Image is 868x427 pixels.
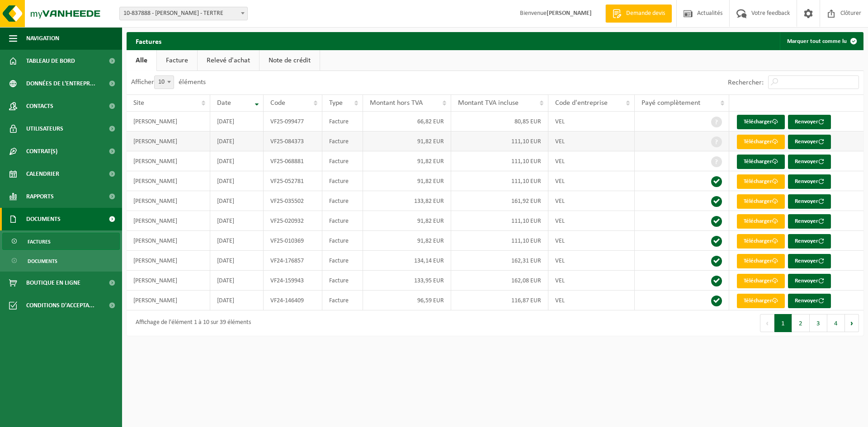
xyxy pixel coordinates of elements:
span: Rapports [26,185,54,208]
td: VEL [548,251,635,271]
a: Télécharger [737,155,785,169]
td: VEL [548,191,635,211]
span: 10 [155,76,174,89]
a: Facture [157,50,197,71]
td: [DATE] [210,151,264,171]
span: Montant TVA incluse [458,99,519,107]
td: 96,59 EUR [363,291,451,310]
td: 162,31 EUR [451,251,548,271]
td: VEL [548,151,635,171]
span: Navigation [26,27,59,50]
td: Facture [322,151,363,171]
button: 4 [827,314,845,332]
td: VF25-084373 [264,131,322,151]
a: Télécharger [737,194,785,209]
td: 161,92 EUR [451,191,548,211]
span: Tableau de bord [26,50,75,72]
a: Télécharger [737,294,785,308]
td: [PERSON_NAME] [127,291,210,310]
span: Données de l'entrepr... [26,72,95,95]
td: [DATE] [210,191,264,211]
span: 10 [154,75,174,89]
button: Renvoyer [788,234,831,249]
td: 91,82 EUR [363,131,451,151]
span: Contacts [26,95,53,117]
td: 91,82 EUR [363,231,451,251]
span: Type [329,99,343,107]
td: [DATE] [210,112,264,131]
td: [PERSON_NAME] [127,251,210,271]
td: [PERSON_NAME] [127,171,210,191]
a: Télécharger [737,274,785,288]
td: VF25-035502 [264,191,322,211]
td: VEL [548,112,635,131]
span: Date [217,99,231,107]
td: Facture [322,131,363,151]
td: Facture [322,112,363,131]
td: [PERSON_NAME] [127,231,210,251]
span: Boutique en ligne [26,272,80,294]
td: Facture [322,271,363,291]
a: Note de crédit [259,50,320,71]
td: 111,10 EUR [451,131,548,151]
a: Télécharger [737,115,785,129]
td: [DATE] [210,271,264,291]
td: VEL [548,291,635,310]
button: Marquer tout comme lu [780,32,863,50]
td: [DATE] [210,211,264,231]
td: VF25-020932 [264,211,322,231]
td: 80,85 EUR [451,112,548,131]
a: Télécharger [737,135,785,149]
td: [DATE] [210,131,264,151]
strong: [PERSON_NAME] [547,10,592,17]
a: Télécharger [737,214,785,229]
td: 91,82 EUR [363,151,451,171]
span: Code [270,99,285,107]
h2: Factures [127,32,170,50]
td: [DATE] [210,231,264,251]
button: 1 [774,314,792,332]
td: Facture [322,231,363,251]
button: Renvoyer [788,174,831,189]
td: VEL [548,271,635,291]
td: Facture [322,251,363,271]
label: Afficher éléments [131,79,206,86]
td: 91,82 EUR [363,211,451,231]
td: VF25-099477 [264,112,322,131]
td: VF25-010369 [264,231,322,251]
button: 3 [810,314,827,332]
span: Documents [26,208,61,230]
td: 111,10 EUR [451,151,548,171]
a: Factures [2,233,120,250]
span: Utilisateurs [26,117,63,140]
span: Contrat(s) [26,140,57,163]
td: 111,10 EUR [451,171,548,191]
span: Documents [28,253,57,270]
span: 10-837888 - STEPHEN LAFLAMME - TERTRE [120,7,247,20]
button: Renvoyer [788,155,831,169]
a: Alle [127,50,156,71]
td: Facture [322,191,363,211]
a: Télécharger [737,234,785,249]
td: [DATE] [210,291,264,310]
a: Télécharger [737,174,785,189]
span: 10-837888 - STEPHEN LAFLAMME - TERTRE [119,7,248,20]
button: Renvoyer [788,294,831,308]
td: 111,10 EUR [451,211,548,231]
td: Facture [322,291,363,310]
span: Payé complètement [642,99,700,107]
button: Renvoyer [788,214,831,229]
td: 134,14 EUR [363,251,451,271]
button: Renvoyer [788,274,831,288]
td: VF24-159943 [264,271,322,291]
td: VF24-146409 [264,291,322,310]
div: Affichage de l'élément 1 à 10 sur 39 éléments [131,315,251,331]
td: Facture [322,211,363,231]
td: 133,82 EUR [363,191,451,211]
span: Montant hors TVA [370,99,423,107]
span: Code d'entreprise [555,99,608,107]
td: 116,87 EUR [451,291,548,310]
td: [PERSON_NAME] [127,131,210,151]
a: Télécharger [737,254,785,268]
td: [DATE] [210,251,264,271]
